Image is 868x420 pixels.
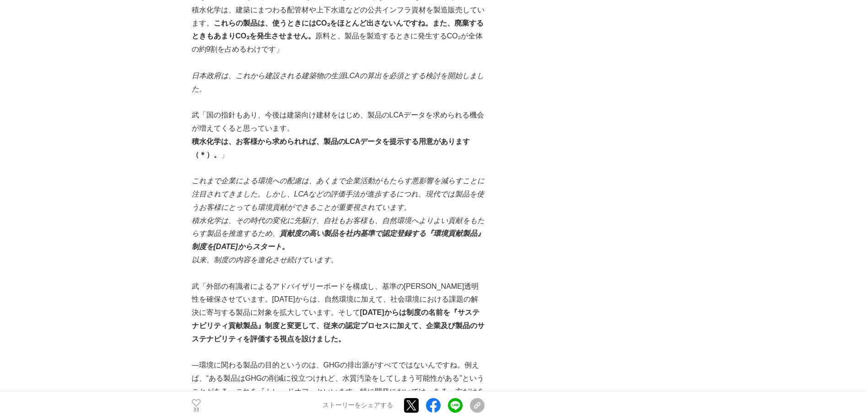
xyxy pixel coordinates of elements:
em: 貢献度の高い製品を社内基準で認定登録する『環境貢献製品』制度を[DATE]からスタート。 [192,229,485,250]
strong: 積水化学は、お客様から求められれば、製品のLCAデータを提示する用意があります（＊）。 [192,138,470,159]
p: 」 [192,135,485,162]
p: ―環境に関わる製品の目的というのは、GHGの排出源がすべてではないんですね。例えば、“ある製品はGHGの削減に役立つけれど、水質汚染をしてしまう可能性がある”ということがある。これを『トレードオ... [192,359,485,411]
em: 以来、制度の内容を進化させ続けています。 [192,256,338,264]
em: 積水化学は、その時代の変化に先駆け、自社もお客様も、自然環境へよりよい貢献をもたらす製品を推進するため、 [192,217,485,238]
p: 積水化学は、建築にまつわる配管材や上下水道などの公共インフラ資材を製造販売しています。 原料と、製品を製造するときに発生するCO₂が全体の約9割を占めるわけです」 [192,4,485,56]
em: これまで企業による環境への配慮は、あくまで企業活動がもたらす悪影響を減らすことに注目されてきました。しかし、LCAなどの評価手法が進歩するにつれ、現代では製品を使うお客様にとっても環境貢献ができ... [192,177,485,211]
strong: [DATE]からは制度の名前を『サステナビリティ貢献製品』制度と変更して、従来の認定プロセスに加えて、企業及び製品のサステナビリティを評価する視点を設けました。 [192,308,485,343]
em: 日本政府は、これから建設される建築物の生涯LCAの算出を必須とする検討を開始しました。 [192,72,484,93]
p: 武「外部の有識者によるアドバイザリーボードを構成し、基準の[PERSON_NAME]透明性を確保させています。[DATE]からは、自然環境に加えて、社会環境における課題の解決に寄与する製品に対象... [192,280,485,346]
p: ストーリーをシェアする [323,402,393,410]
strong: これらの製品は、使うときにはCO₂をほとんど出さないんですね。また、廃棄するときもあまりCO₂を発生させません。 [192,19,484,40]
p: 33 [192,408,201,412]
p: 武「国の指針もあり、今後は建築向け建材をはじめ、製品のLCAデータを求められる機会が増えてくると思っています。 [192,109,485,135]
